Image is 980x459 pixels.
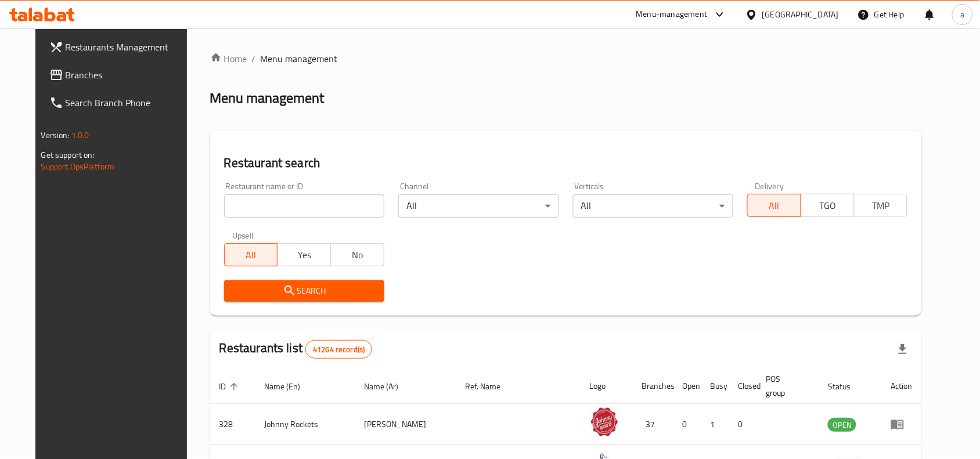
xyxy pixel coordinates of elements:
[854,194,908,217] button: TMP
[828,418,856,432] span: OPEN
[336,247,380,263] span: No
[306,344,372,355] span: 41264 record(s)
[40,61,199,89] a: Branches
[229,247,273,263] span: All
[633,368,673,404] th: Branches
[66,68,190,82] span: Branches
[210,52,922,66] nav: breadcrumb
[806,197,850,214] span: TGO
[960,8,964,21] span: a
[71,128,89,143] span: 1.0.0
[762,8,839,21] div: [GEOGRAPHIC_DATA]
[224,243,278,266] button: All
[881,368,921,404] th: Action
[330,243,384,266] button: No
[210,52,247,66] a: Home
[729,368,757,404] th: Closed
[465,380,516,393] span: Ref. Name
[729,404,757,445] td: 0
[889,335,917,363] div: Export file
[364,380,413,393] span: Name (Ar)
[210,89,325,107] h2: Menu management
[573,194,733,218] div: All
[581,368,633,404] th: Logo
[766,372,805,400] span: POS group
[828,418,856,432] div: OPEN
[40,89,199,117] a: Search Branch Phone
[210,404,255,445] td: 328
[255,404,355,445] td: Johnny Rockets
[41,128,70,143] span: Version:
[891,417,912,431] div: Menu
[41,147,95,162] span: Get support on:
[636,8,708,21] div: Menu-management
[282,247,326,263] span: Yes
[41,159,115,174] a: Support.OpsPlatform
[801,194,855,217] button: TGO
[277,243,331,266] button: Yes
[701,404,729,445] td: 1
[828,380,866,393] span: Status
[224,194,384,218] input: Search for restaurant name or ID..
[40,33,199,61] a: Restaurants Management
[261,52,338,66] span: Menu management
[219,380,242,393] span: ID
[859,197,903,214] span: TMP
[590,407,619,436] img: Johnny Rockets
[233,284,375,298] span: Search
[747,194,801,217] button: All
[219,339,373,359] h2: Restaurants list
[398,194,559,218] div: All
[232,232,254,240] label: Upsell
[66,96,190,110] span: Search Branch Phone
[755,182,784,190] label: Delivery
[224,280,384,302] button: Search
[265,380,316,393] span: Name (En)
[673,404,701,445] td: 0
[355,404,456,445] td: [PERSON_NAME]
[66,40,190,54] span: Restaurants Management
[305,340,372,359] div: Total records count
[252,52,256,66] li: /
[701,368,729,404] th: Busy
[752,197,797,214] span: All
[633,404,673,445] td: 37
[673,368,701,404] th: Open
[224,154,908,172] h2: Restaurant search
